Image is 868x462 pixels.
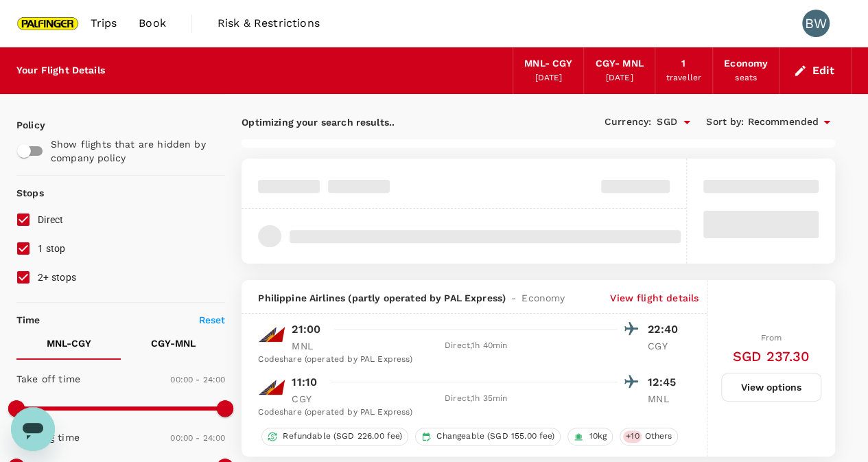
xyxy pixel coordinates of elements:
[595,56,643,71] div: CGY - MNL
[620,428,678,446] div: +10Others
[242,115,538,129] p: Optimizing your search results..
[747,115,819,130] span: Recommended
[292,321,320,338] p: 21:00
[521,291,565,305] span: Economy
[292,339,326,353] p: MNL
[258,373,285,401] img: PR
[258,291,506,305] span: Philippine Airlines (partly operated by PAL Express)
[583,430,612,442] span: 10kg
[648,321,682,338] p: 22:40
[648,392,682,406] p: MNL
[16,118,29,132] p: Policy
[733,345,810,367] h6: SGD 237.30
[11,407,55,451] iframe: Button to launch messaging window
[16,430,80,444] p: Landing time
[334,392,618,406] div: Direct , 1h 35min
[666,71,701,85] div: traveller
[258,353,682,367] div: Codeshare (operated by PAL Express)
[261,428,408,446] div: Refundable (SGD 226.00 fee)
[610,291,699,305] p: View flight details
[681,56,685,71] div: 1
[567,428,613,446] div: 10kg
[677,113,696,132] button: Open
[735,71,757,85] div: seats
[38,243,66,254] span: 1 stop
[431,430,560,442] span: Changeable (SGD 155.00 fee)
[415,428,561,446] div: Changeable (SGD 155.00 fee)
[524,56,572,71] div: MNL - CGY
[170,375,225,384] span: 00:00 - 24:00
[51,137,216,165] p: Show flights that are hidden by company policy
[38,214,64,225] span: Direct
[623,430,642,442] span: + 10
[218,15,320,32] span: Risk & Restrictions
[277,430,408,442] span: Refundable (SGD 226.00 fee)
[761,333,782,343] span: From
[292,374,317,391] p: 11:10
[639,430,677,442] span: Others
[16,8,80,38] img: Palfinger Asia Pacific Pte Ltd
[506,291,521,305] span: -
[151,336,196,350] p: CGY - MNL
[16,372,80,386] p: Take off time
[199,313,226,327] p: Reset
[16,63,105,78] div: Your Flight Details
[258,321,285,348] img: PR
[47,336,91,350] p: MNL - CGY
[802,10,830,37] div: BW
[724,56,768,71] div: Economy
[38,272,76,283] span: 2+ stops
[790,60,840,82] button: Edit
[605,115,651,130] span: Currency :
[535,71,562,85] div: [DATE]
[139,15,166,32] span: Book
[721,373,821,402] button: View options
[170,433,225,443] span: 00:00 - 24:00
[648,374,682,391] p: 12:45
[334,339,618,353] div: Direct , 1h 40min
[648,339,682,353] p: CGY
[292,392,326,406] p: CGY
[91,15,117,32] span: Trips
[258,406,682,419] div: Codeshare (operated by PAL Express)
[606,71,633,85] div: [DATE]
[706,115,744,130] span: Sort by :
[16,313,40,327] p: Time
[16,187,44,198] strong: Stops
